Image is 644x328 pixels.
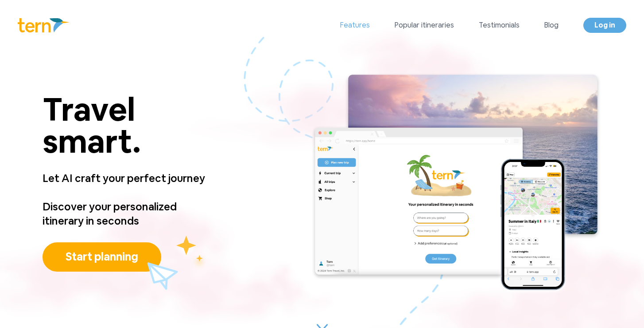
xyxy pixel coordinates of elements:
[171,234,208,271] img: yellow_stars.fff7e055.svg
[43,157,210,200] p: Let AI craft your perfect journey
[43,200,210,228] p: Discover your personalized itinerary in seconds
[43,93,210,157] p: Travel smart.
[147,262,178,290] img: plane.fbf33879.svg
[311,72,601,296] img: main.4bdb0901.png
[340,20,370,31] a: Features
[594,20,615,30] span: Log in
[395,20,454,31] a: Popular itineraries
[479,20,520,31] a: Testimonials
[43,242,161,272] button: Start planning
[544,20,559,31] a: Blog
[18,18,70,32] img: Logo
[583,18,626,33] a: Log in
